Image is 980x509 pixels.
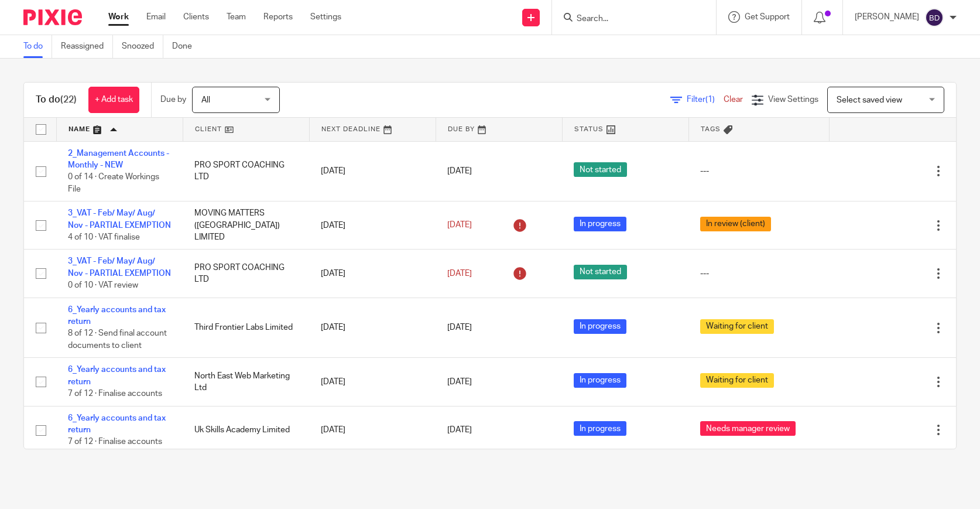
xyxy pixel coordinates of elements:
[705,95,715,104] span: (1)
[574,217,626,231] span: In progress
[146,11,166,23] a: Email
[263,11,293,23] a: Reports
[68,306,166,326] a: 6_Yearly accounts and tax return
[700,268,818,279] div: ---
[574,319,626,334] span: In progress
[724,95,743,104] a: Clear
[68,438,162,446] span: 7 of 12 · Finalise accounts
[68,149,169,169] a: 2_Management Accounts - Monthly - NEW
[700,217,771,231] span: In review (client)
[68,209,171,229] a: 3_VAT - Feb/ May/ Aug/ Nov - PARTIAL EXEMPTION
[183,11,209,23] a: Clients
[122,35,163,58] a: Snoozed
[745,13,790,21] span: Get Support
[574,265,627,279] span: Not started
[309,250,436,298] td: [DATE]
[183,298,309,358] td: Third Frontier Labs Limited
[68,330,167,350] span: 8 of 12 · Send final account documents to client
[701,126,721,132] span: Tags
[61,35,113,58] a: Reassigned
[700,373,774,388] span: Waiting for client
[309,141,436,201] td: [DATE]
[183,250,309,298] td: PRO SPORT COACHING LTD
[160,94,186,105] p: Due by
[23,35,52,58] a: To do
[309,201,436,250] td: [DATE]
[447,426,472,434] span: [DATE]
[201,96,210,104] span: All
[447,167,472,175] span: [DATE]
[68,233,140,241] span: 4 of 10 · VAT finalise
[700,421,796,436] span: Needs manager review
[855,11,919,23] p: [PERSON_NAME]
[575,14,681,25] input: Search
[447,324,472,332] span: [DATE]
[68,390,162,398] span: 7 of 12 · Finalise accounts
[36,94,77,106] h1: To do
[310,11,341,23] a: Settings
[68,257,171,277] a: 3_VAT - Feb/ May/ Aug/ Nov - PARTIAL EXEMPTION
[447,378,472,386] span: [DATE]
[108,11,129,23] a: Work
[447,221,472,230] span: [DATE]
[574,373,626,388] span: In progress
[309,406,436,454] td: [DATE]
[227,11,246,23] a: Team
[700,165,818,177] div: ---
[88,87,139,113] a: + Add task
[172,35,201,58] a: Done
[925,8,944,27] img: svg%3E
[60,95,77,104] span: (22)
[837,96,902,104] span: Select saved view
[68,173,159,193] span: 0 of 14 · Create Workings File
[68,365,166,385] a: 6_Yearly accounts and tax return
[574,162,627,177] span: Not started
[700,319,774,334] span: Waiting for client
[768,95,818,104] span: View Settings
[183,406,309,454] td: Uk Skills Academy Limited
[574,421,626,436] span: In progress
[687,95,724,104] span: Filter
[309,298,436,358] td: [DATE]
[23,9,82,25] img: Pixie
[68,414,166,434] a: 6_Yearly accounts and tax return
[447,269,472,278] span: [DATE]
[183,358,309,406] td: North East Web Marketing Ltd
[309,358,436,406] td: [DATE]
[183,201,309,250] td: MOVING MATTERS ([GEOGRAPHIC_DATA]) LIMITED
[183,141,309,201] td: PRO SPORT COACHING LTD
[68,281,138,289] span: 0 of 10 · VAT review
